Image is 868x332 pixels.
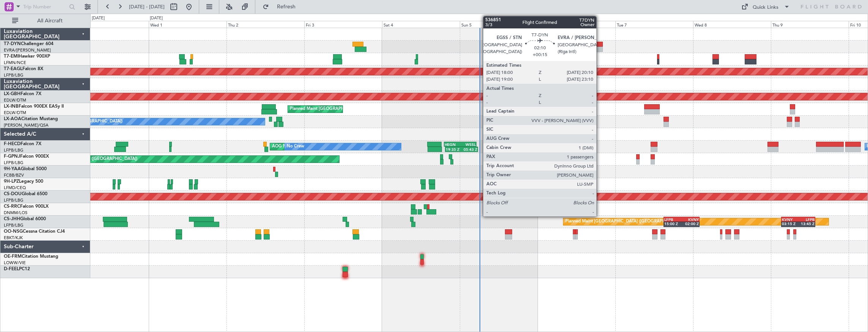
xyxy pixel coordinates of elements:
div: Sat 4 [382,21,460,28]
div: Mon 6 [538,21,615,28]
span: All Aircraft [20,18,80,23]
span: T7-EMI [4,54,19,59]
a: EDLW/DTM [4,97,26,103]
div: 19:35 Z [446,147,462,152]
div: LFPB [798,217,815,222]
span: Refresh [270,4,302,9]
a: DNMM/LOS [4,210,27,216]
a: F-HECDFalcon 7X [4,142,41,146]
div: Wed 1 [149,21,226,28]
div: Sun 5 [460,21,538,28]
div: HEGN [445,142,460,147]
div: AOG Maint Paris ([GEOGRAPHIC_DATA]) [272,141,352,152]
a: 9H-YAAGlobal 5000 [4,167,47,171]
a: T7-DYNChallenger 604 [4,42,53,46]
a: [PERSON_NAME]/QSA [4,122,49,128]
a: CS-JHHGlobal 6000 [4,217,46,221]
a: T7-EAGLFalcon 8X [4,67,43,71]
a: OE-FRMCitation Mustang [4,254,58,259]
a: CS-DOUGlobal 6500 [4,192,47,196]
button: Quick Links [737,1,794,13]
a: 9H-LPZLegacy 500 [4,179,43,184]
span: T7-DYN [4,42,21,46]
div: KVNY [681,217,698,222]
a: LFMN/NCE [4,60,26,66]
div: 13:45 Z [798,221,815,226]
span: LX-INB [4,104,19,109]
span: CS-DOU [4,192,22,196]
a: EDLW/DTM [4,110,26,116]
span: OE-FRM [4,254,22,259]
div: KVNY [782,217,798,222]
span: [DATE] - [DATE] [129,3,165,10]
a: LFPB/LBG [4,222,24,228]
span: LX-GBH [4,92,20,96]
span: OO-NSG [4,229,23,234]
a: LOWW/VIE [4,260,26,266]
div: Planned Maint [GEOGRAPHIC_DATA] [290,103,362,115]
span: F-HECD [4,142,20,146]
span: CS-RRC [4,204,20,209]
div: Tue 30 [71,21,149,28]
div: 03:15 Z [782,221,798,226]
span: 9H-LPZ [4,179,19,184]
div: [DATE] [92,15,105,22]
a: F-GPNJFalcon 900EX [4,154,49,159]
a: LFPB/LBG [4,147,24,153]
div: 05:43 Z [462,147,478,152]
a: LX-AOACitation Mustang [4,117,58,121]
a: EBKT/KJK [4,235,23,241]
a: OO-NSGCessna Citation CJ4 [4,229,65,234]
div: Planned Maint [GEOGRAPHIC_DATA] ([GEOGRAPHIC_DATA]) [565,216,685,227]
div: Tue 7 [615,21,693,28]
span: CS-JHH [4,217,20,221]
div: WSSL [460,142,476,147]
span: T7-EAGL [4,67,22,71]
span: 9H-YAA [4,167,21,171]
a: LX-INBFalcon 900EX EASy II [4,104,64,109]
button: Refresh [259,1,305,13]
button: All Aircraft [8,15,82,27]
a: T7-EMIHawker 900XP [4,54,50,59]
span: D-FEEL [4,267,19,271]
div: No Crew [287,141,304,152]
span: F-GPNJ [4,154,20,159]
div: Quick Links [753,4,778,11]
a: D-FEELPC12 [4,267,30,271]
a: FCBB/BZV [4,172,24,178]
a: LFMD/CEQ [4,185,26,191]
div: Thu 2 [226,21,304,28]
a: LFPB/LBG [4,160,24,166]
a: CS-RRCFalcon 900LX [4,204,49,209]
a: LFPB/LBG [4,197,24,203]
div: Thu 9 [771,21,849,28]
a: LX-GBHFalcon 7X [4,92,41,96]
div: 02:00 Z [681,221,698,226]
span: LX-AOA [4,117,21,121]
div: LFPB [664,217,681,222]
input: Trip Number [23,1,67,13]
div: [DATE] [150,15,163,22]
a: EVRA/[PERSON_NAME] [4,47,51,53]
a: LFPB/LBG [4,72,24,78]
div: Fri 3 [304,21,382,28]
div: 15:00 Z [664,221,681,226]
div: Wed 8 [693,21,771,28]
